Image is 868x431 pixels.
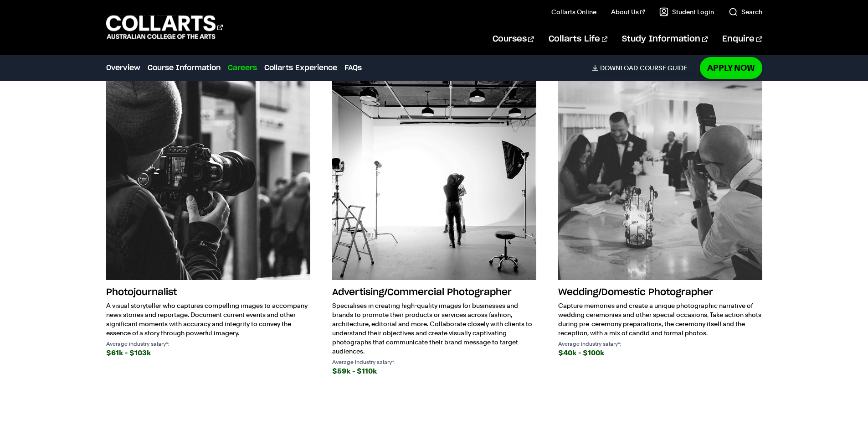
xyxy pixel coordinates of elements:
div: $61k - $103k [106,347,310,359]
a: Courses [493,24,534,54]
p: Average industry salary*: [106,341,310,347]
a: Collarts Online [551,7,596,16]
div: Go to homepage [106,14,223,40]
h3: Photojournalist [106,284,310,301]
a: Collarts Life [549,24,607,54]
a: Collarts Experience [264,62,337,73]
p: Capture memories and create a unique photographic narrative of wedding ceremonies and other speci... [558,301,762,338]
a: Search [729,7,762,16]
p: A visual storyteller who captures compelling images to accompany news stories and reportage. Docu... [106,301,310,338]
a: Apply Now [700,57,762,78]
h3: Wedding/Domestic Photographer [558,284,762,301]
p: Average industry salary*: [332,359,536,365]
h3: Advertising/Commercial Photographer [332,284,536,301]
p: Specialises in creating high-quality images for businesses and brands to promote their products o... [332,301,536,356]
a: Careers [228,62,257,73]
span: Download [600,64,638,72]
p: Average industry salary*: [558,341,762,347]
a: Student Login [659,7,714,16]
a: DownloadCourse Guide [592,64,694,72]
a: About Us [611,7,645,16]
a: Course Information [148,62,221,73]
div: $40k - $100k [558,347,762,359]
a: Study Information [622,24,708,54]
a: FAQs [344,62,362,73]
a: Enquire [722,24,762,54]
div: $59k - $110k [332,365,536,378]
a: Overview [106,62,140,73]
